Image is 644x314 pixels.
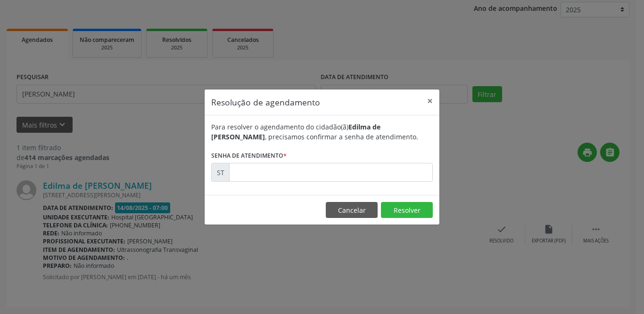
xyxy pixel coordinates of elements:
[211,163,230,182] div: ST
[421,89,439,113] button: Close
[211,122,380,141] b: Edilma de [PERSON_NAME]
[326,202,378,218] button: Cancelar
[381,202,433,218] button: Resolver
[211,148,287,163] label: Senha de atendimento
[211,96,320,108] h5: Resolução de agendamento
[211,122,433,142] div: Para resolver o agendamento do cidadão(ã) , precisamos confirmar a senha de atendimento.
